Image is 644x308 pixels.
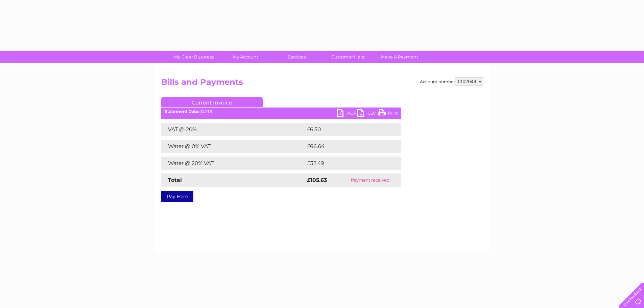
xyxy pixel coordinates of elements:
td: VAT @ 20% [161,123,305,136]
td: Water @ 20% VAT [161,157,305,170]
a: My Account [217,51,273,63]
a: Services [269,51,325,63]
td: Water @ 0% VAT [161,140,305,153]
strong: £105.63 [307,177,327,183]
strong: Total [168,177,182,183]
td: £66.64 [305,140,388,153]
a: Print [378,109,398,119]
a: Customer Help [320,51,376,63]
a: My Clear Business [166,51,222,63]
div: [DATE] [161,109,401,114]
td: £32.49 [305,157,388,170]
a: PDF [337,109,357,119]
div: Account number [420,77,483,86]
td: £6.50 [305,123,385,136]
b: Statement Date: [165,109,199,114]
a: Pay Here [161,191,193,202]
h2: Bills and Payments [161,77,483,90]
a: Make A Payment [372,51,427,63]
a: CSV [357,109,378,119]
a: Current Invoice [161,97,263,107]
td: Payment received [339,173,401,187]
